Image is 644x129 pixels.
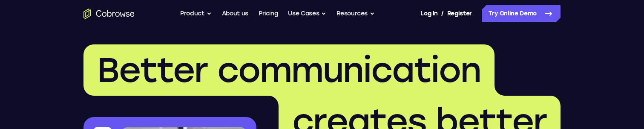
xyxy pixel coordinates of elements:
a: Register [447,5,472,22]
a: About us [222,5,248,22]
span: / [441,9,444,19]
a: Pricing [259,5,278,22]
span: Better communication [97,50,481,91]
a: Log In [420,5,437,22]
button: Use Cases [288,5,326,22]
a: Try Online Demo [482,5,561,22]
button: Resources [336,5,375,22]
button: Product [180,5,212,22]
a: Go to the home page [83,9,135,19]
